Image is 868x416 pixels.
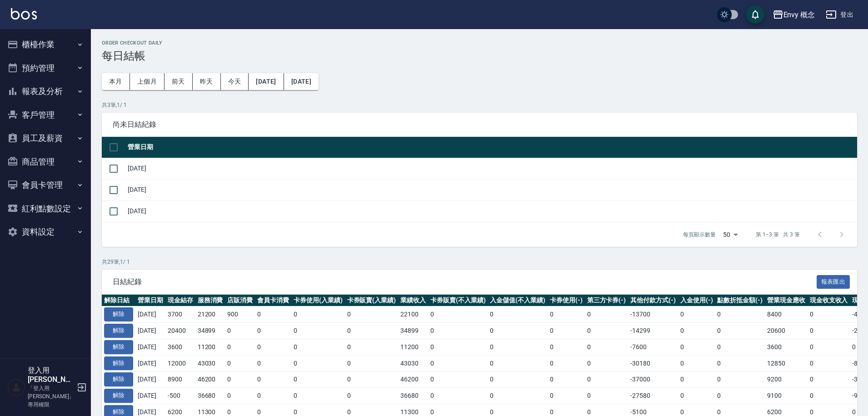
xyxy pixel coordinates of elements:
[165,339,195,355] td: 3600
[135,306,165,323] td: [DATE]
[135,388,165,404] td: [DATE]
[746,5,764,24] button: save
[135,323,165,339] td: [DATE]
[769,5,819,24] button: Envy 概念
[428,355,488,371] td: 0
[585,371,629,388] td: 0
[165,306,195,323] td: 3700
[808,371,850,388] td: 0
[125,179,857,200] td: [DATE]
[817,275,850,289] button: 報表匯出
[102,50,857,62] h3: 每日結帳
[808,355,850,371] td: 0
[628,295,678,306] th: 其他付款方式(-)
[291,323,345,339] td: 0
[628,388,678,404] td: -27580
[225,295,255,306] th: 店販消費
[113,120,846,129] span: 尚未日結紀錄
[255,323,291,339] td: 0
[104,324,133,338] button: 解除
[488,355,548,371] td: 0
[585,306,629,323] td: 0
[683,231,716,239] p: 每頁顯示數量
[165,323,195,339] td: 20400
[765,339,808,355] td: 3600
[249,73,284,90] button: [DATE]
[28,384,74,409] p: 「登入用[PERSON_NAME]」專用權限
[165,295,195,306] th: 現金結存
[428,371,488,388] td: 0
[428,323,488,339] td: 0
[548,323,585,339] td: 0
[135,355,165,371] td: [DATE]
[808,323,850,339] td: 0
[585,355,629,371] td: 0
[678,306,715,323] td: 0
[488,371,548,388] td: 0
[125,137,857,158] th: 營業日期
[428,339,488,355] td: 0
[398,295,428,306] th: 業績收入
[135,371,165,388] td: [DATE]
[548,295,585,306] th: 卡券使用(-)
[678,323,715,339] td: 0
[428,388,488,404] td: 0
[193,73,221,90] button: 昨天
[585,388,629,404] td: 0
[7,378,25,396] img: Person
[428,295,488,306] th: 卡券販賣(不入業績)
[4,33,87,56] button: 櫃檯作業
[195,295,225,306] th: 服務消費
[678,295,715,306] th: 入金使用(-)
[4,197,87,221] button: 紅利點數設定
[715,371,765,388] td: 0
[4,220,87,244] button: 資料設定
[345,323,399,339] td: 0
[4,80,87,103] button: 報表及分析
[488,388,548,404] td: 0
[765,306,808,323] td: 8400
[548,388,585,404] td: 0
[195,388,225,404] td: 36680
[165,73,193,90] button: 前天
[719,222,741,247] div: 50
[628,339,678,355] td: -7600
[715,306,765,323] td: 0
[291,355,345,371] td: 0
[398,388,428,404] td: 36680
[398,323,428,339] td: 34899
[291,306,345,323] td: 0
[678,388,715,404] td: 0
[817,277,850,286] a: 報表匯出
[225,371,255,388] td: 0
[195,306,225,323] td: 21200
[102,40,857,46] h2: Order checkout daily
[808,339,850,355] td: 0
[225,355,255,371] td: 0
[715,323,765,339] td: 0
[548,306,585,323] td: 0
[548,355,585,371] td: 0
[808,306,850,323] td: 0
[195,355,225,371] td: 43030
[125,158,857,179] td: [DATE]
[808,295,850,306] th: 現金收支收入
[104,307,133,321] button: 解除
[165,371,195,388] td: 8900
[102,101,857,109] p: 共 3 筆, 1 / 1
[628,355,678,371] td: -30180
[255,295,291,306] th: 會員卡消費
[628,371,678,388] td: -37000
[398,339,428,355] td: 11200
[195,323,225,339] td: 34899
[291,295,345,306] th: 卡券使用(入業績)
[715,339,765,355] td: 0
[102,258,857,266] p: 共 29 筆, 1 / 1
[125,200,857,222] td: [DATE]
[715,355,765,371] td: 0
[765,295,808,306] th: 營業現金應收
[113,277,817,286] span: 日結紀錄
[28,366,74,384] h5: 登入用[PERSON_NAME]
[756,231,800,239] p: 第 1–3 筆 共 3 筆
[678,371,715,388] td: 0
